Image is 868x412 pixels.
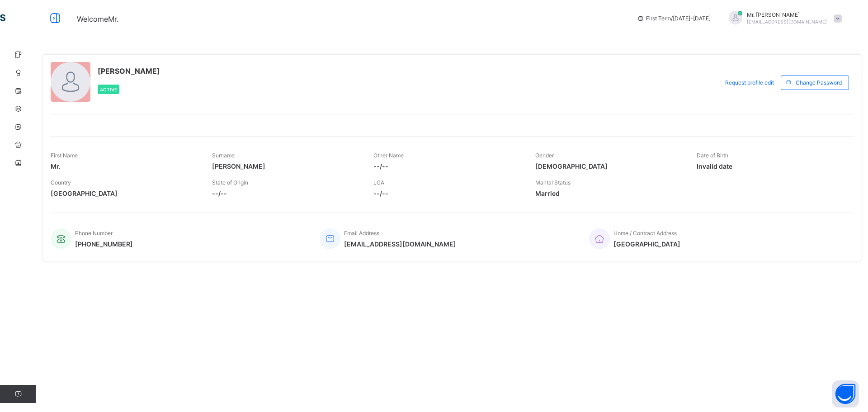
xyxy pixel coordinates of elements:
[51,189,198,197] span: [GEOGRAPHIC_DATA]
[373,152,404,159] span: Other Name
[344,230,379,237] span: Email Address
[212,162,360,170] span: [PERSON_NAME]
[535,179,571,186] span: Marital Status
[720,11,846,26] div: Mr.Oluseyi Egunjobi
[212,152,235,159] span: Surname
[212,179,248,186] span: State of Origin
[344,240,456,248] span: [EMAIL_ADDRESS][DOMAIN_NAME]
[613,240,680,248] span: [GEOGRAPHIC_DATA]
[51,179,71,186] span: Country
[697,152,728,159] span: Date of Birth
[212,189,360,197] span: --/--
[373,189,521,197] span: --/--
[75,240,133,248] span: [PHONE_NUMBER]
[373,179,384,186] span: LGA
[373,162,521,170] span: --/--
[535,152,554,159] span: Gender
[98,66,160,76] span: [PERSON_NAME]
[100,87,117,92] span: Active
[796,79,842,86] span: Change Password
[51,162,198,170] span: Mr.
[747,11,827,18] span: Mr. [PERSON_NAME]
[747,19,827,24] span: [EMAIL_ADDRESS][DOMAIN_NAME]
[613,230,677,237] span: Home / Contract Address
[832,380,859,407] button: Open asap
[725,79,774,86] span: Request profile edit
[77,14,118,24] span: Welcome Mr.
[697,162,844,170] span: Invalid date
[535,162,683,170] span: [DEMOGRAPHIC_DATA]
[51,152,78,159] span: First Name
[535,189,683,197] span: Married
[75,230,113,237] span: Phone Number
[637,15,711,22] span: session/term information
